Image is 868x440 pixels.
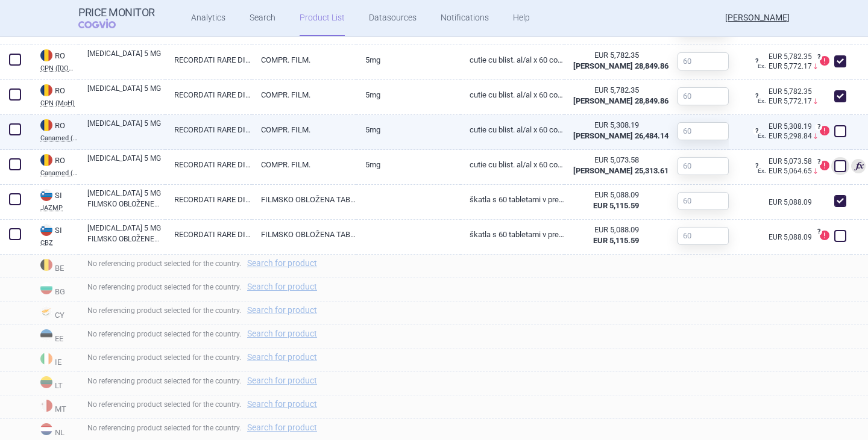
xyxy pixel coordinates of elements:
[40,400,52,412] img: Malta
[252,115,356,144] a: COMPR. FILM.
[31,258,78,275] span: BE
[758,60,816,72] div: EUR 5,772.17
[87,259,323,268] span: No referencing product selected for the country.
[247,400,317,408] a: Search for product
[758,88,816,95] a: EUR 5,782.35
[758,53,816,60] a: EUR 5,782.35
[461,220,565,249] a: škatla s 60 tabletami v pretisnih omotih
[40,306,52,318] img: Cyprus
[573,85,639,96] div: EUR 5,782.35
[356,45,461,75] a: 5mg
[40,189,52,201] img: Slovenia
[165,45,252,75] a: RECORDATI RARE DISEASES
[461,185,565,214] a: škatla s 60 tabletami v pretisnih omotih
[678,227,729,245] input: 60
[753,128,760,135] span: ?
[815,158,822,166] span: ?
[31,305,78,322] span: CY
[165,185,252,214] a: RECORDATI RARE DISEASES
[40,100,78,107] abbr: CPN (MoH)
[678,52,729,70] input: 60
[758,98,766,104] span: Ex.
[165,80,252,110] a: RECORDATI RARE DISEASES
[573,166,668,175] strong: [PERSON_NAME] 25,313.61
[753,93,760,100] span: ?
[573,190,639,211] abbr: MZSR metodika
[78,7,155,29] a: Price MonitorCOGVIO
[78,19,133,28] span: COGVIO
[31,153,78,176] a: ROROCanamed ([DOMAIN_NAME] - Canamed Annex 1)
[769,234,816,241] a: EUR 5,088.09
[165,115,252,144] a: RECORDATI RARE DISEASES
[31,281,78,299] span: BG
[573,50,639,72] abbr: Ex-Factory bez DPH zo zdroja
[40,84,52,96] img: Romania
[40,84,78,98] div: RO
[40,423,52,435] img: Netherlands
[252,220,356,249] a: FILMSKO OBLOŽENA TABLETA
[769,199,816,206] a: EUR 5,088.09
[40,119,78,132] div: RO
[31,118,78,141] a: ROROCanamed (MoH - Canamed Annex 1)
[758,63,766,69] span: Ex.
[573,120,639,141] abbr: Ex-Factory bez DPH zo zdroja
[678,87,729,105] input: 60
[40,135,78,141] abbr: Canamed (MoH - Canamed Annex 1)
[40,189,78,202] div: SI
[573,96,668,105] strong: [PERSON_NAME] 28,849.86
[815,54,822,61] span: ?
[461,45,565,75] a: Cutie cu blist. Al/Al x 60 compr. film.
[40,170,78,176] abbr: Canamed ([DOMAIN_NAME] - Canamed Annex 1)
[87,306,323,315] span: No referencing product selected for the country.
[252,80,356,110] a: COMPR. FILM.
[87,424,323,432] span: No referencing product selected for the country.
[573,225,639,235] div: EUR 5,088.09
[573,61,668,70] strong: [PERSON_NAME] 28,849.86
[31,188,78,211] a: SISIJAZMP
[678,192,729,210] input: 60
[815,123,822,131] span: ?
[573,190,639,200] div: EUR 5,088.09
[40,224,52,236] img: Slovenia
[247,329,317,338] a: Search for product
[753,163,760,170] span: ?
[252,150,356,179] a: COMPR. FILM.
[31,223,78,246] a: SISICBZ
[678,157,729,175] input: 60
[593,236,639,245] strong: EUR 5,115.59
[573,225,639,246] abbr: MZSR metodika
[31,422,78,439] span: NL
[461,115,565,144] a: Cutie cu blist. Al/Al x 60 compr. film.
[40,154,78,167] div: RO
[78,7,155,19] strong: Price Monitor
[461,80,565,110] a: Cutie cu blist. Al/Al x 60 compr. film.
[247,282,317,291] a: Search for product
[165,220,252,249] a: RECORDATI RARE DISEASES
[573,50,639,61] div: EUR 5,782.35
[758,132,766,139] span: Ex.
[573,155,639,176] abbr: Ex-Factory bez DPH zo zdroja
[678,122,729,140] input: 60
[40,353,52,365] img: Ireland
[758,167,766,174] span: Ex.
[31,83,78,107] a: ROROCPN (MoH)
[87,83,165,105] a: [MEDICAL_DATA] 5 MG
[593,201,639,210] strong: EUR 5,115.59
[40,49,78,63] div: RO
[573,131,668,140] strong: [PERSON_NAME] 26,484.14
[87,330,323,338] span: No referencing product selected for the country.
[356,80,461,110] a: 5mg
[40,65,78,72] abbr: CPN ([DOMAIN_NAME])
[31,48,78,72] a: ROROCPN ([DOMAIN_NAME])
[87,353,323,362] span: No referencing product selected for the country.
[758,165,816,177] div: EUR 5,064.65
[40,119,52,131] img: Romania
[87,188,165,209] a: [MEDICAL_DATA] 5 MG FILMSKO OBLOŽENE TABLETE
[40,259,52,271] img: Belgium
[758,158,816,165] a: EUR 5,073.58
[573,155,639,166] div: EUR 5,073.58
[87,377,323,385] span: No referencing product selected for the country.
[247,353,317,361] a: Search for product
[252,185,356,214] a: FILMSKO OBLOŽENA TABLETA
[87,283,323,291] span: No referencing product selected for the country.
